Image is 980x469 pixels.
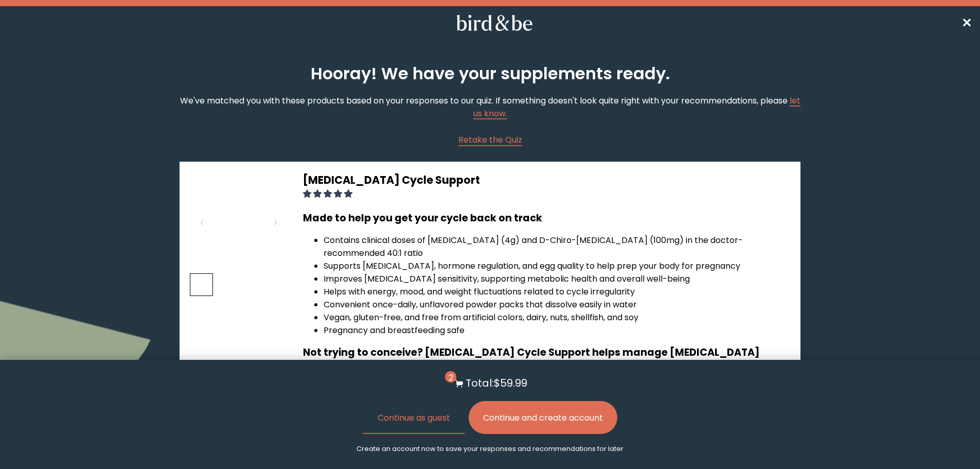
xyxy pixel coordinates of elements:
[190,273,213,297] img: thumbnail image
[215,300,238,323] img: thumbnail image
[363,401,465,434] button: Continue as guest
[324,259,790,272] li: Supports [MEDICAL_DATA], hormone regulation, and egg quality to help prep your body for pregnancy
[190,300,213,323] img: thumbnail image
[445,371,456,383] span: 2
[324,272,790,285] li: Improves [MEDICAL_DATA] sensitivity, supporting metabolic health and overall well-being
[180,94,800,120] p: We've matched you with these products based on your responses to our quiz. If something doesn't l...
[458,133,522,146] a: Retake the Quiz
[304,61,676,86] h2: Hooray! We have your supplements ready.
[240,273,263,297] img: thumbnail image
[458,134,522,146] span: Retake the Quiz
[190,172,288,270] img: thumbnail image
[324,298,790,311] li: Convenient once-daily, unflavored powder packs that dissolve easily in water
[466,375,527,391] p: Total: $59.99
[303,211,790,225] h3: Made to help you get your cycle back on track
[324,285,790,298] li: Helps with energy, mood, and weight fluctuations related to cycle irregularity
[961,14,972,32] a: ✕
[324,324,790,337] li: Pregnancy and breastfeeding safe
[473,95,800,119] a: let us know.
[324,311,790,324] li: Vegan, gluten-free, and free from artificial colors, dairy, nuts, shellfish, and soy
[469,401,617,434] button: Continue and create account
[961,14,972,31] span: ✕
[215,273,238,297] img: thumbnail image
[303,345,790,375] h3: Not trying to conceive? [MEDICAL_DATA] Cycle Support helps manage [MEDICAL_DATA] sensitivity thro...
[265,273,288,297] img: thumbnail image
[303,188,354,200] span: 4.91 stars
[324,234,790,259] li: Contains clinical doses of [MEDICAL_DATA] (4g) and D-Chiro-[MEDICAL_DATA] (100mg) in the doctor-r...
[357,444,623,454] p: Create an account now to save your responses and recommendations for later
[303,172,480,187] span: [MEDICAL_DATA] Cycle Support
